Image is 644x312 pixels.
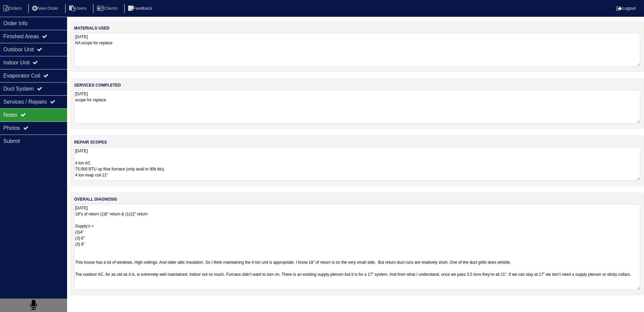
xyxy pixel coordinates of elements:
[74,204,640,290] textarea: [DATE] 18”s of return (1)6” return & (1)12” return Supply’s = (3)4” (3) 6” (3) 8” This house has ...
[124,4,158,13] li: Feedback
[93,4,123,13] li: Clients
[65,4,92,13] li: Users
[74,25,110,31] label: materials used
[74,139,107,145] label: repair scopes
[28,4,64,13] li: New Order
[74,82,121,88] label: services completed
[74,147,640,180] textarea: [DATE] 4 ton AC 75,000 BTU up flow furnace (only avail in 90k btu) 4 ton evap coil 21” Furnace su...
[616,6,636,11] a: Logout
[74,90,640,123] textarea: [DATE] scope for replace
[74,33,640,66] textarea: [DATE] NA scope for replace
[74,196,117,202] label: overall diagnosis
[65,6,92,11] a: Users
[93,6,123,11] a: Clients
[28,6,64,11] a: New Order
